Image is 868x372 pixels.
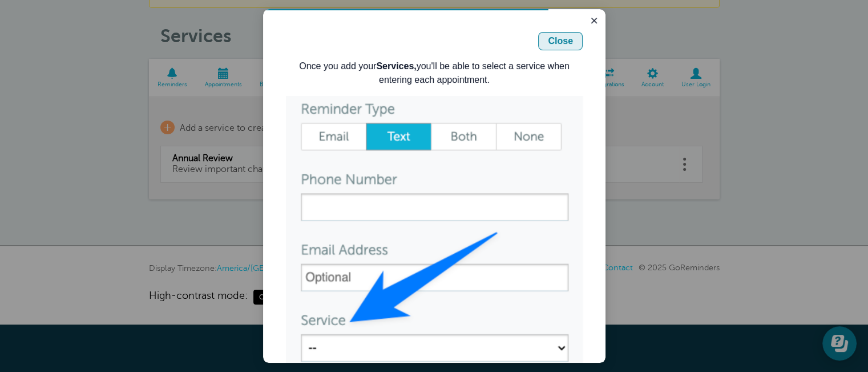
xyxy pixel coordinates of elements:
[285,25,310,39] div: Close
[113,52,153,62] b: Services,
[263,9,605,363] iframe: modal
[23,50,320,78] p: Once you add your you'll be able to select a service when entering each appointment.
[324,5,338,18] button: Close guide
[23,23,320,367] div: Guide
